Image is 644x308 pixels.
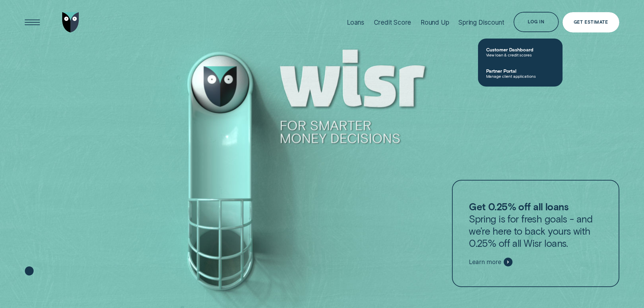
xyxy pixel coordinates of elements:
[62,12,79,32] img: Wisr
[22,12,43,32] button: Open Menu
[486,74,554,78] span: Manage client applications
[486,47,554,52] span: Customer Dashboard
[574,20,608,24] div: Get Estimate
[563,12,619,32] a: Get Estimate
[478,63,563,84] a: Partner PortalManage client applications
[469,200,568,212] strong: Get 0.25% off all loans
[514,12,558,32] button: Log in
[374,19,411,26] div: Credit Score
[347,19,364,26] div: Loans
[421,19,449,26] div: Round Up
[469,200,602,249] p: Spring is for fresh goals - and we’re here to back yours with 0.25% off all Wisr loans.
[458,19,504,26] div: Spring Discount
[469,258,501,266] span: Learn more
[452,180,619,287] a: Get 0.25% off all loansSpring is for fresh goals - and we’re here to back yours with 0.25% off al...
[486,68,554,74] span: Partner Portal
[478,41,563,63] a: Customer DashboardView loan & credit scores
[486,52,554,57] span: View loan & credit scores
